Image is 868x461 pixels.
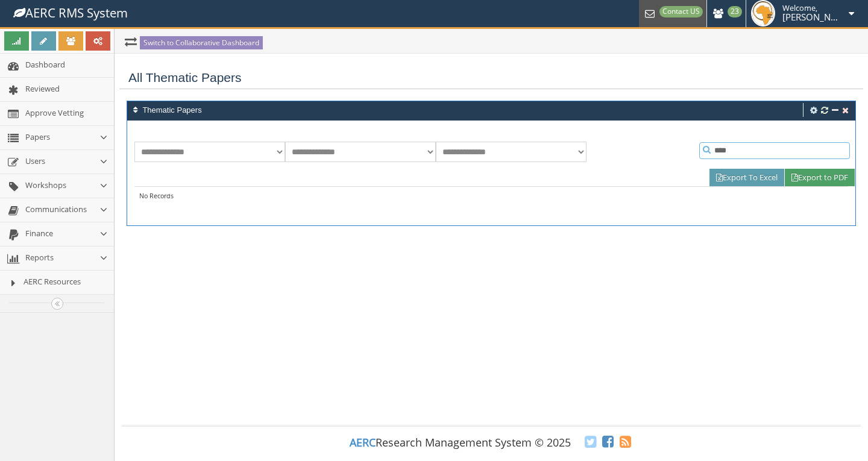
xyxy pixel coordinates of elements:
[134,187,848,206] td: No Records
[25,107,84,118] span: Approve Vetting
[659,6,703,17] span: Contact US
[350,435,571,450] span: Research Management System © 2025
[782,11,853,23] span: [PERSON_NAME]
[785,169,855,187] a: Export to PDF
[25,204,87,215] span: Communications
[13,4,128,21] small: AERC RMS System
[25,59,65,70] span: Dashboard
[25,180,66,190] span: Workshops
[25,131,50,142] span: Papers
[25,228,53,239] span: Finance
[25,83,60,94] span: Reviewed
[140,36,263,49] a: Switch to Collaborative Dashboard
[782,4,843,13] small: Welcome,
[25,252,54,263] span: Reports
[25,155,45,166] span: Users
[709,169,784,187] a: Export To Excel
[128,71,242,84] span: All Thematic Papers
[142,105,201,114] span: Thematic Papers
[350,435,376,450] span: AERC
[728,6,742,17] span: 23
